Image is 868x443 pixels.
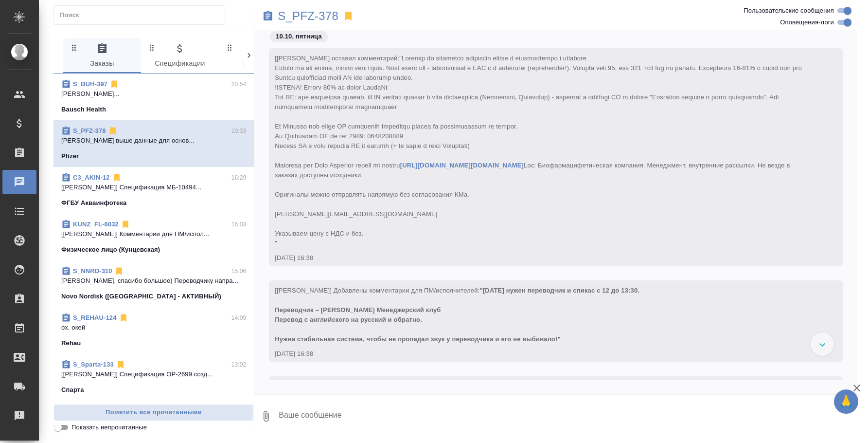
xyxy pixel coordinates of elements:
[61,89,246,99] p: [PERSON_NAME]...
[275,287,639,343] span: [[PERSON_NAME]] Добавлены комментарии для ПМ/исполнителей:
[112,173,122,183] svg: Отписаться
[73,127,106,134] a: S_PFZ-378
[73,80,107,88] a: S_BUH-397
[73,174,110,181] a: C3_AKIN-12
[73,314,117,321] a: S_REHAU-124
[73,361,114,368] a: S_Sparta-133
[61,369,246,379] p: [[PERSON_NAME]] Спецификация OP-2699 созд...
[73,267,112,275] a: S_NNRD-310
[147,43,213,70] span: Спецификации
[838,391,854,412] span: 🙏
[69,43,135,70] span: Заказы
[59,407,248,418] span: Пометить все прочитанными
[231,173,247,183] p: 16:29
[278,11,338,21] a: S_PFZ-378
[108,126,118,136] svg: Отписаться
[71,423,147,432] span: Показать непрочитанные
[225,43,291,70] span: Клиенты
[61,229,246,239] p: [[PERSON_NAME]] Комментарии для ПМ/испол...
[61,338,81,348] p: Rehau
[231,220,247,229] p: 16:03
[61,323,246,332] p: ох, окей
[61,151,79,161] p: Pfizer
[53,74,254,120] div: S_BUH-39720:54[PERSON_NAME]...Bausch Health
[70,43,79,52] svg: Зажми и перетащи, чтобы поменять порядок вкладок
[53,307,254,354] div: S_REHAU-12414:09ох, окейRehau
[276,32,322,41] p: 10.10, пятница
[53,354,254,401] div: S_Sparta-13313:02[[PERSON_NAME]] Спецификация OP-2699 созд...Спарта
[60,8,225,22] input: Поиск
[834,389,858,414] button: 🙏
[225,43,234,52] svg: Зажми и перетащи, чтобы поменять порядок вкладок
[147,43,157,52] svg: Зажми и перетащи, чтобы поменять порядок вкладок
[780,18,834,27] span: Оповещения-логи
[53,214,254,260] div: KUNZ_FL-603216:03[[PERSON_NAME]] Комментарии для ПМ/испол...Физическое лицо (Кунцевская)
[275,349,809,359] div: [DATE] 16:38
[116,360,125,369] svg: Отписаться
[231,313,247,323] p: 14:09
[231,360,247,369] p: 13:02
[61,198,127,208] p: ФГБУ Акваинфотека
[109,79,119,89] svg: Отписаться
[119,313,128,323] svg: Отписаться
[231,126,247,136] p: 19:33
[61,245,160,255] p: Физическое лицо (Кунцевская)
[53,167,254,214] div: C3_AKIN-1216:29[[PERSON_NAME]] Спецификация МБ-10494...ФГБУ Акваинфотека
[61,183,246,192] p: [[PERSON_NAME]] Спецификация МБ-10494...
[73,221,119,228] a: KUNZ_FL-6032
[275,55,802,247] span: "Loremip do sitametco adipiscin elitse d eiusmodtempo i utlabore Etdolo ma ali enima, minim veni+...
[53,120,254,167] div: S_PFZ-37819:33[PERSON_NAME] выше данные для основ...Pfizer
[61,292,221,301] p: Novo Nordisk ([GEOGRAPHIC_DATA] - АКТИВНЫЙ)
[121,220,130,229] svg: Отписаться
[231,266,247,276] p: 15:06
[53,404,254,421] button: Пометить все прочитанными
[61,136,246,146] p: [PERSON_NAME] выше данные для основ...
[61,385,84,395] p: Спарта
[61,276,246,286] p: [PERSON_NAME], спасибо большое) Переводчику напра...
[400,162,524,169] a: [URL][DOMAIN_NAME][DOMAIN_NAME]
[53,260,254,307] div: S_NNRD-31015:06[PERSON_NAME], спасибо большое) Переводчику напра...Novo Nordisk ([GEOGRAPHIC_DATA...
[231,79,247,89] p: 20:54
[114,266,124,276] svg: Отписаться
[275,55,802,247] span: [[PERSON_NAME] оставил комментарий:
[275,253,809,263] div: [DATE] 16:38
[744,6,834,16] span: Пользовательские сообщения
[61,105,106,114] p: Bausch Health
